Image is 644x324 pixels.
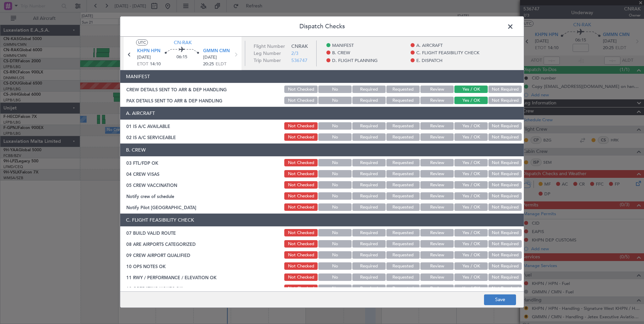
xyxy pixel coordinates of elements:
button: Not Required [488,203,522,211]
button: Not Required [488,273,522,281]
button: Not Required [488,229,522,236]
button: Not Required [488,240,522,248]
button: Not Required [488,192,522,200]
button: Not Required [488,251,522,259]
button: Not Required [488,262,522,270]
button: Not Required [488,97,522,104]
button: Not Required [488,122,522,130]
button: Not Required [488,133,522,141]
button: Not Required [488,159,522,166]
button: Not Required [488,170,522,177]
button: Not Required [488,86,522,93]
button: Not Required [488,285,522,292]
button: Not Required [488,181,522,189]
header: Dispatch Checks [120,17,524,37]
